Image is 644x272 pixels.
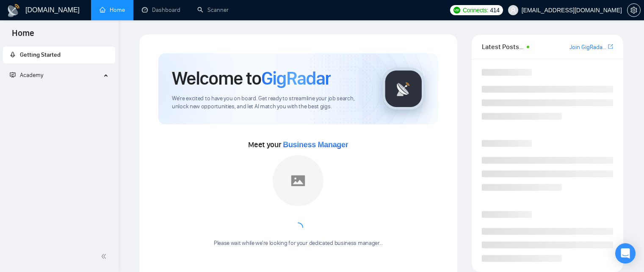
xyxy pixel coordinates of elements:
[209,239,388,247] div: Please wait while we're looking for your dedicated business manager...
[172,67,331,90] h1: Welcome to
[248,140,348,149] span: Meet your
[172,95,369,111] span: We're excited to have you on board. Get ready to streamline your job search, unlock new opportuni...
[453,7,460,14] img: upwork-logo.png
[273,155,323,206] img: placeholder.png
[10,72,16,78] span: fund-projection-screen
[283,140,348,149] span: Business Manager
[3,47,115,63] li: Getting Started
[490,5,499,15] span: 414
[10,52,16,58] span: rocket
[10,71,43,79] span: Academy
[7,4,20,17] img: logo
[5,27,41,45] span: Home
[627,3,641,17] button: setting
[100,6,125,14] a: homeHome
[608,43,613,50] span: export
[482,41,524,52] span: Latest Posts from the GigRadar Community
[615,243,636,264] div: Open Intercom Messenger
[627,7,641,14] a: setting
[101,252,109,261] span: double-left
[510,7,516,13] span: user
[293,223,303,233] span: loading
[382,68,425,110] img: gigradar-logo.png
[261,67,331,90] span: GigRadar
[20,71,43,79] span: Academy
[142,6,180,14] a: dashboardDashboard
[608,43,613,51] a: export
[569,43,606,52] a: Join GigRadar Slack Community
[197,6,229,14] a: searchScanner
[463,5,488,15] span: Connects:
[20,51,61,58] span: Getting Started
[627,7,640,14] span: setting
